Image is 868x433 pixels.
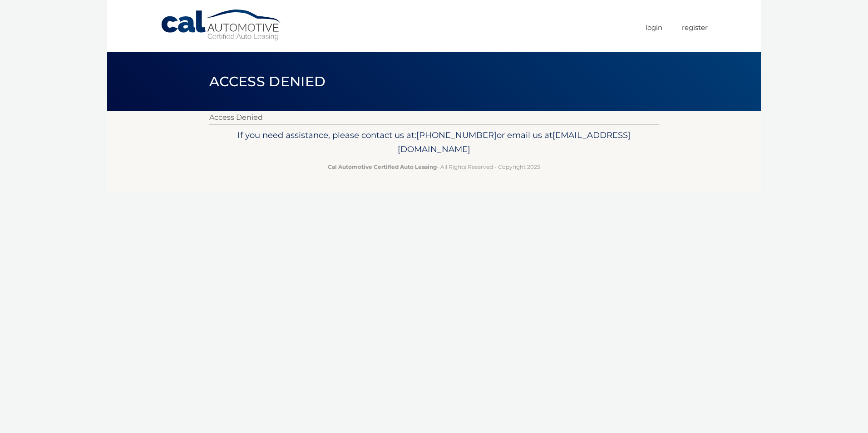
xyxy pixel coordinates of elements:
[215,162,653,172] p: - All Rights Reserved - Copyright 2025
[416,130,497,140] span: [PHONE_NUMBER]
[160,9,283,41] a: Cal Automotive
[682,20,708,35] a: Register
[646,20,662,35] a: Login
[215,128,653,157] p: If you need assistance, please contact us at: or email us at
[209,73,325,90] span: Access Denied
[328,163,437,170] strong: Cal Automotive Certified Auto Leasing
[209,111,659,124] p: Access Denied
